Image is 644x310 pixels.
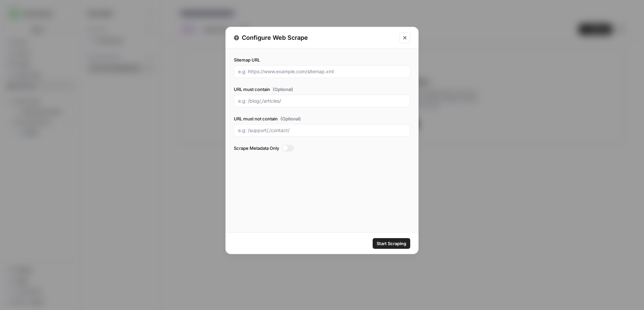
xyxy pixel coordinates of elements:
label: URL must not contain [234,115,410,122]
input: e.g: /support/,/contact/ [238,127,406,134]
div: Configure Web Scrape [234,33,395,42]
span: (Optional) [280,115,301,122]
input: e.g: /blog/,/articles/ [238,98,406,104]
span: Start Scraping [377,240,406,247]
span: (Optional) [273,86,293,93]
button: Start Scraping [373,238,410,249]
label: Scrape Metadata Only [234,145,410,151]
label: Sitemap URL [234,57,410,63]
label: URL must contain [234,86,410,93]
input: e.g: https://www.example.com/sitemap.xml [238,68,406,75]
button: Close modal [399,32,410,43]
